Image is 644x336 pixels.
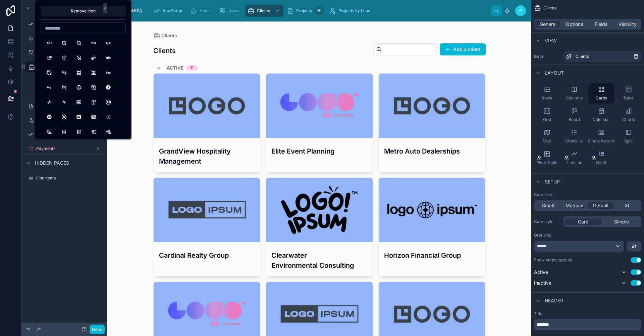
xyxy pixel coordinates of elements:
button: 12Hours [58,37,70,49]
span: Projects [296,8,312,13]
button: 3dCubeSphere [58,52,70,64]
button: AdjustmentsAlt [73,126,85,138]
a: Projects20 [285,5,326,17]
div: 20 [315,7,324,15]
label: Data [534,54,561,59]
span: Home [200,8,211,13]
button: AbacusOff [88,67,100,79]
a: Users [25,47,103,58]
a: App Setup [25,19,103,30]
div: scrollable content [534,319,641,330]
span: Charts [622,117,635,122]
button: Board [561,105,587,125]
button: 24Hours [73,37,85,49]
span: Clients [257,8,270,13]
span: XL [625,202,631,209]
button: Split [615,126,641,146]
a: Payments [25,143,103,154]
button: Calendar [588,105,614,125]
div: scrollable content [148,3,491,18]
span: Calendar [593,117,610,122]
a: Home [188,5,216,17]
span: Hidden pages [35,160,69,166]
span: Checklist [565,138,583,144]
span: Clients [543,5,556,11]
button: Done [90,325,105,334]
span: Inactive [534,280,551,286]
span: View [545,37,557,44]
button: AccessibleOffFilled [102,81,114,93]
button: AdCircle [102,96,114,108]
button: 360View [43,52,55,64]
label: Grouping [534,233,551,238]
a: Tasks [25,129,103,140]
button: 360 [102,37,114,49]
a: Clients [563,51,641,62]
button: Ad [73,96,85,108]
button: AdCircleOff [58,111,70,123]
button: AdFilled [73,111,85,123]
a: Projects by Lead [327,5,375,17]
span: Active [534,269,548,276]
button: ABOff [58,67,70,79]
label: Line Items [36,175,102,181]
button: Charts [615,105,641,125]
span: Timeline [566,160,582,165]
span: General [540,21,556,28]
span: Clients [576,54,589,59]
span: Pivot Table [536,160,557,165]
span: Header [545,297,563,304]
button: Checklist [561,126,587,146]
span: Gantt [596,160,606,165]
button: Ad2 [88,96,100,108]
span: Setup [545,178,560,185]
button: 2fa [88,37,100,49]
span: Table [623,95,634,101]
button: Cards [588,83,614,103]
span: Single Record [588,138,614,144]
button: Abc [102,67,114,79]
span: Simple [614,218,629,225]
label: Show empty groups [534,257,572,263]
span: Options [566,21,583,28]
button: Grid [534,105,560,125]
button: AddressBookOff [43,126,55,138]
button: Single Record [588,126,614,146]
button: Remove icon [41,6,126,16]
span: Medium [566,202,583,209]
span: Users [228,8,239,13]
button: AdjustmentsBolt [88,126,100,138]
button: Pivot Table [534,148,560,168]
button: Map [534,126,560,146]
button: AdOff [88,111,100,123]
span: Card [578,218,589,225]
a: Users [217,5,244,17]
label: Card style [534,219,561,224]
button: AB [102,52,114,64]
span: Map [543,138,551,144]
span: Grid [543,117,551,122]
button: Abacus [73,67,85,79]
label: Payments [36,146,93,151]
a: App Setup [151,5,187,17]
span: Cards [596,95,607,101]
button: Accessible [73,81,85,93]
span: Visibility [619,21,637,28]
button: Columns [561,83,587,103]
span: Rows [542,95,552,101]
button: Activity [43,96,55,108]
button: AdCircleFilled [43,111,55,123]
button: 123 [43,37,55,49]
button: Gantt [588,148,614,168]
span: Projects by Lead [338,8,370,13]
a: Projects by Lead [25,115,103,126]
button: Timeline [561,148,587,168]
a: Projects [25,101,103,112]
button: Table [615,83,641,103]
span: P [519,8,522,13]
button: ActivityHeartbeat [58,96,70,108]
button: Adjustments [58,126,70,138]
a: Line Items [25,173,103,183]
span: Columns [566,95,583,101]
a: Clients [246,5,283,17]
